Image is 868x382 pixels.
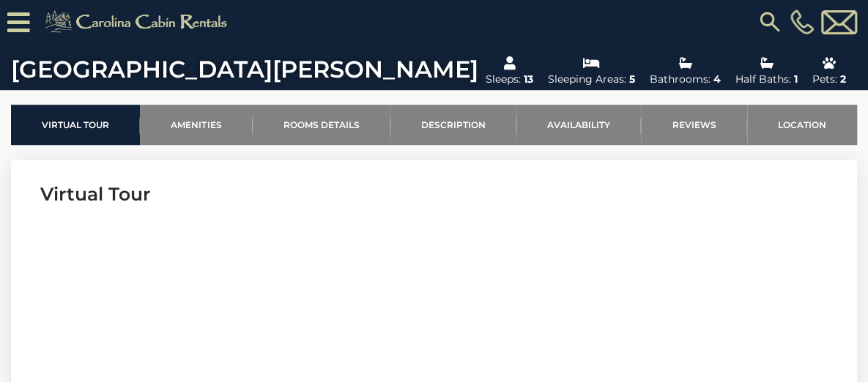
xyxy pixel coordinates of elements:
img: Khaki-logo.png [37,7,240,37]
a: Location [747,105,857,145]
img: search-regular.svg [757,9,783,35]
a: Rooms Details [253,105,390,145]
h3: Virtual Tour [40,181,828,207]
a: Reviews [641,105,746,145]
a: Description [390,105,516,145]
a: Availability [516,105,641,145]
a: [PHONE_NUMBER] [787,10,817,34]
a: Virtual Tour [11,105,140,145]
a: Amenities [140,105,252,145]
